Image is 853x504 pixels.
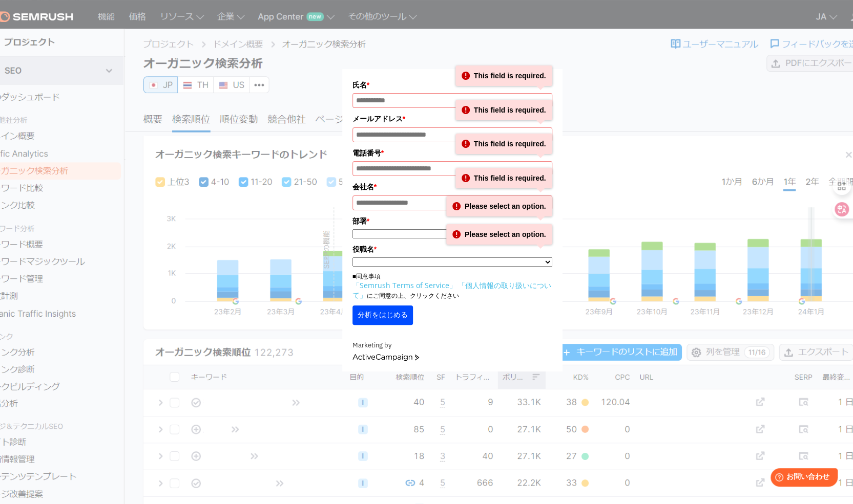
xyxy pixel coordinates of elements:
label: 会社名 [352,181,552,192]
div: This field is required. [455,100,552,120]
div: This field is required. [455,168,552,188]
label: 氏名 [352,79,552,91]
button: 分析をはじめる [352,305,413,325]
a: 「Semrush Terms of Service」 [352,280,456,290]
div: This field is required. [455,134,552,154]
a: 「個人情報の取り扱いについて」 [352,280,551,300]
div: This field is required. [455,65,552,86]
label: 部署 [352,215,552,227]
div: Marketing by [352,340,552,351]
label: 役職名 [352,244,552,255]
div: Please select an option. [446,224,552,245]
iframe: Help widget launcher [762,464,842,493]
label: 電話番号 [352,147,552,159]
p: ■同意事項 にご同意の上、クリックください [352,272,552,300]
div: Please select an option. [446,196,552,216]
label: メールアドレス [352,113,552,124]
